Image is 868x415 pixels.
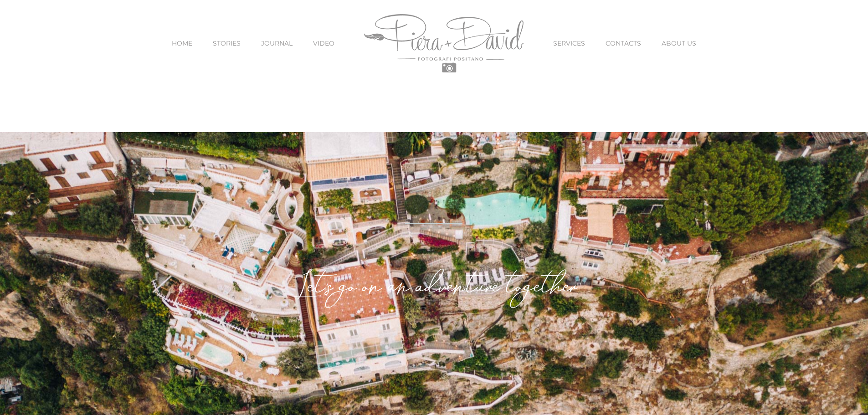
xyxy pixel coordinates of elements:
[213,24,241,62] a: STORIES
[662,40,696,46] span: ABOUT US
[313,24,334,62] a: VIDEO
[553,24,585,62] a: SERVICES
[606,40,641,46] span: CONTACTS
[172,40,192,46] span: HOME
[261,24,293,62] a: JOURNAL
[313,40,334,46] span: VIDEO
[293,275,575,304] em: Let's go on an adventure together
[364,14,524,72] img: Piera Plus David Photography Positano Logo
[662,24,696,62] a: ABOUT US
[553,40,585,46] span: SERVICES
[172,24,192,62] a: HOME
[606,24,641,62] a: CONTACTS
[213,40,241,46] span: STORIES
[261,40,293,46] span: JOURNAL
